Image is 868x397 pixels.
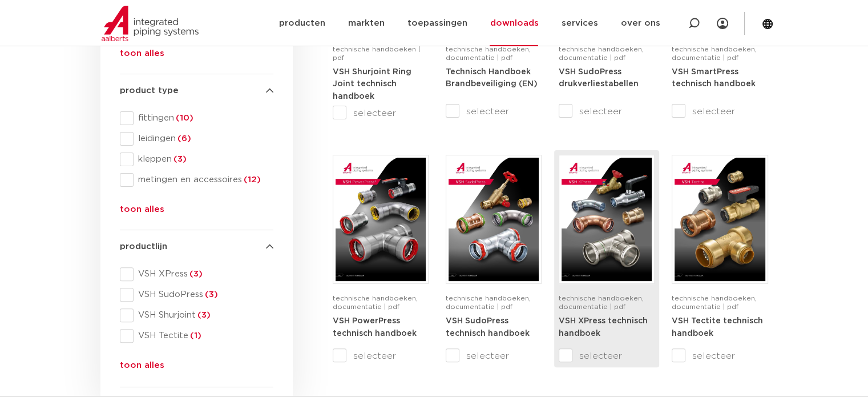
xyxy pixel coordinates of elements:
[446,295,531,310] span: technische handboeken, documentatie | pdf
[672,68,756,89] strong: VSH SmartPress technisch handboek
[446,46,531,61] span: technische handboeken, documentatie | pdf
[174,114,193,122] span: (10)
[333,46,420,61] span: technische handboeken | pdf
[134,330,273,342] span: VSH Tectite
[176,134,191,143] span: (6)
[672,349,768,363] label: selecteer
[120,47,164,65] button: toon alles
[172,155,187,163] span: (3)
[675,158,765,281] img: VSH-Tectite_A4TM_5009376-2024-2.0_NL-pdf.jpg
[449,158,539,281] img: VSH-SudoPress_A4TM_5001604-2023-3.0_NL-pdf.jpg
[120,267,273,281] div: VSH XPress(3)
[559,349,655,363] label: selecteer
[134,174,273,186] span: metingen en accessoires
[120,359,164,377] button: toon alles
[134,154,273,165] span: kleppen
[120,84,273,98] h4: product type
[188,270,203,278] span: (3)
[242,175,261,184] span: (12)
[559,316,648,338] a: VSH XPress technisch handboek
[333,316,417,338] a: VSH PowerPress technisch handboek
[446,349,542,363] label: selecteer
[134,289,273,300] span: VSH SudoPress
[203,290,218,299] span: (3)
[333,67,411,101] a: VSH Shurjoint Ring Joint technisch handboek
[134,310,273,321] span: VSH Shurjoint
[120,288,273,302] div: VSH SudoPress(3)
[120,132,273,146] div: leidingen(6)
[333,295,418,310] span: technische handboeken, documentatie | pdf
[559,67,639,89] a: VSH SudoPress drukverliestabellen
[120,111,273,125] div: fittingen(10)
[120,308,273,322] div: VSH Shurjoint(3)
[120,329,273,343] div: VSH Tectite(1)
[446,68,538,89] strong: Technisch Handboek Brandbeveiliging (EN)
[559,105,655,118] label: selecteer
[188,331,201,340] span: (1)
[120,173,273,187] div: metingen en accessoires(12)
[120,240,273,254] h4: productlijn
[562,158,652,281] img: VSH-XPress_A4TM_5008762_2025_4.1_NL-pdf.jpg
[672,46,757,61] span: technische handboeken, documentatie | pdf
[134,113,273,124] span: fittingen
[333,68,411,101] strong: VSH Shurjoint Ring Joint technisch handboek
[134,268,273,280] span: VSH XPress
[333,349,429,363] label: selecteer
[672,316,763,338] a: VSH Tectite technisch handboek
[559,46,644,61] span: technische handboeken, documentatie | pdf
[446,67,538,89] a: Technisch Handboek Brandbeveiliging (EN)
[196,311,211,319] span: (3)
[672,295,757,310] span: technische handboeken, documentatie | pdf
[446,316,530,338] a: VSH SudoPress technisch handboek
[336,158,426,281] img: VSH-PowerPress_A4TM_5008817_2024_3.1_NL-pdf.jpg
[672,67,756,89] a: VSH SmartPress technisch handboek
[559,295,644,310] span: technische handboeken, documentatie | pdf
[134,133,273,145] span: leidingen
[333,106,429,120] label: selecteer
[559,68,639,89] strong: VSH SudoPress drukverliestabellen
[120,153,273,166] div: kleppen(3)
[672,105,768,118] label: selecteer
[120,203,164,221] button: toon alles
[446,105,542,118] label: selecteer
